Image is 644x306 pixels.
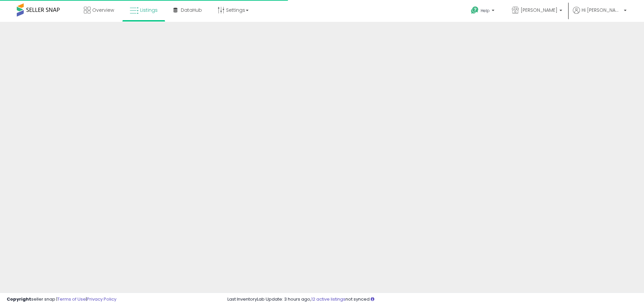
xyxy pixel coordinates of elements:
span: Help [481,8,490,13]
i: Get Help [471,6,479,14]
span: [PERSON_NAME] [521,7,557,13]
span: Listings [140,7,158,13]
span: DataHub [181,7,202,13]
a: 12 active listings [311,296,345,302]
a: Help [466,1,501,22]
strong: Copyright [7,296,31,302]
a: Privacy Policy [87,296,116,302]
span: Overview [92,7,114,13]
a: Terms of Use [57,296,86,302]
i: Click here to read more about un-synced listings. [371,297,374,301]
a: Hi [PERSON_NAME] [573,7,627,22]
div: seller snap | | [7,296,116,303]
span: Hi [PERSON_NAME] [582,7,622,13]
div: Last InventoryLab Update: 3 hours ago, not synced. [227,296,637,303]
